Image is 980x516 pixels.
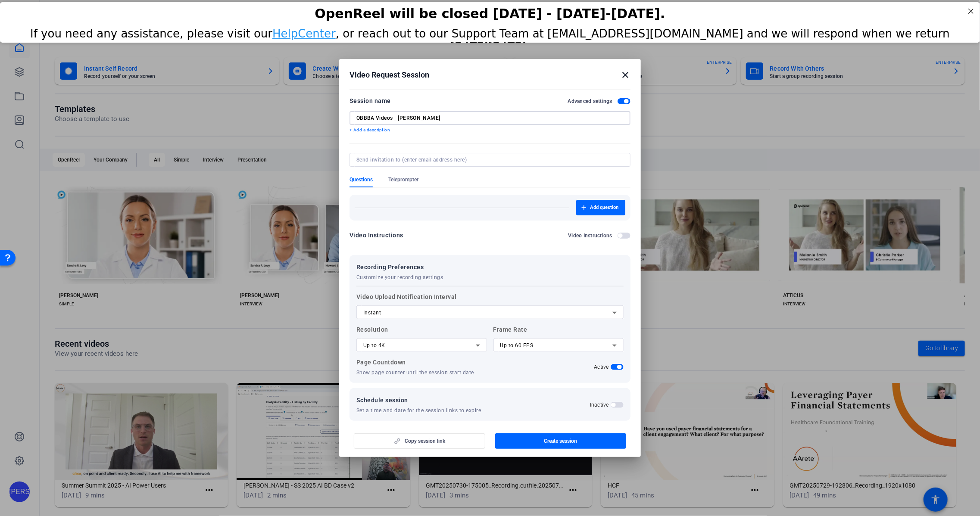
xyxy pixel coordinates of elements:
span: Add question [590,204,618,211]
span: If you need any assistance, please visit our , or reach out to our Support Team at [EMAIL_ADDRESS... [30,25,950,51]
p: Page Countdown [356,357,487,367]
h2: Video Instructions [568,232,613,239]
span: Teleprompter [388,176,418,183]
button: Create session [495,433,627,449]
div: Session name [350,96,391,106]
span: Set a time and date for the session links to expire [356,407,481,414]
span: Up to 4K [363,342,385,348]
h2: Inactive [590,401,609,408]
span: Recording Preferences [356,262,443,272]
span: Schedule session [356,395,481,405]
input: Send invitation to (enter email address here) [356,156,620,163]
div: OpenReel will be closed [DATE] - [DATE]-[DATE]. [11,4,969,19]
p: Show page counter until the session start date [356,369,487,376]
h2: Active [594,364,609,370]
button: Add question [576,200,625,215]
span: Up to 60 FPS [500,342,534,348]
label: Resolution [356,324,487,352]
span: Questions [350,176,373,183]
span: Customize your recording settings [356,274,443,281]
h2: Advanced settings [568,98,612,105]
input: Enter Session Name [356,115,624,121]
label: Frame Rate [493,324,624,352]
div: Video Instructions [350,230,403,240]
div: Video Request Session [350,70,630,80]
a: HelpCenter [272,25,336,38]
label: Video Upload Notification Interval [356,292,624,319]
span: Create session [544,438,577,445]
mat-icon: close [620,70,630,80]
p: + Add a description [350,127,630,134]
span: Instant [363,310,381,316]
